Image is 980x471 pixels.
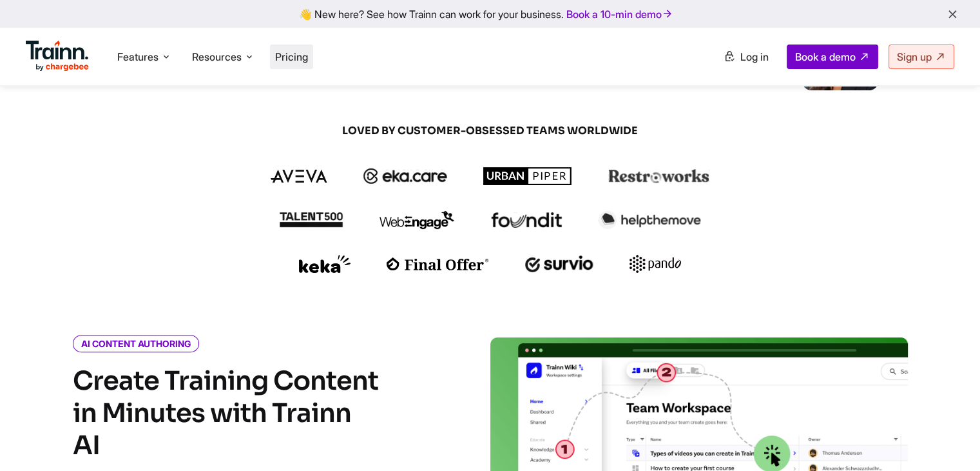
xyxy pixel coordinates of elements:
[192,50,242,64] span: Resources
[629,255,681,273] img: pando logo
[916,409,980,471] iframe: Chat Widget
[897,50,932,63] span: Sign up
[279,212,343,228] img: talent500 logo
[483,167,572,185] img: urbanpiper logo
[275,50,308,63] a: Pricing
[387,257,489,270] img: finaloffer logo
[889,45,954,69] a: Sign up
[564,5,676,23] a: Book a 10-min demo
[73,365,382,462] h2: Create Training Content in Minutes with Trainn AI
[299,255,351,273] img: keka logo
[181,124,800,138] span: LOVED BY CUSTOMER-OBSESSED TEAMS WORLDWIDE
[599,211,701,229] img: helpthemove logo
[740,50,769,63] span: Log in
[73,335,199,352] i: AI CONTENT AUTHORING
[380,211,454,229] img: webengage logo
[26,41,89,72] img: Trainn Logo
[716,45,776,68] a: Log in
[117,50,159,64] span: Features
[271,170,327,183] img: aveva logo
[490,212,562,228] img: foundit logo
[787,45,878,69] a: Book a demo
[363,168,447,184] img: ekacare logo
[795,50,856,63] span: Book a demo
[8,8,972,20] div: 👋 New here? See how Trainn can work for your business.
[525,256,594,272] img: survio logo
[608,169,709,183] img: restroworks logo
